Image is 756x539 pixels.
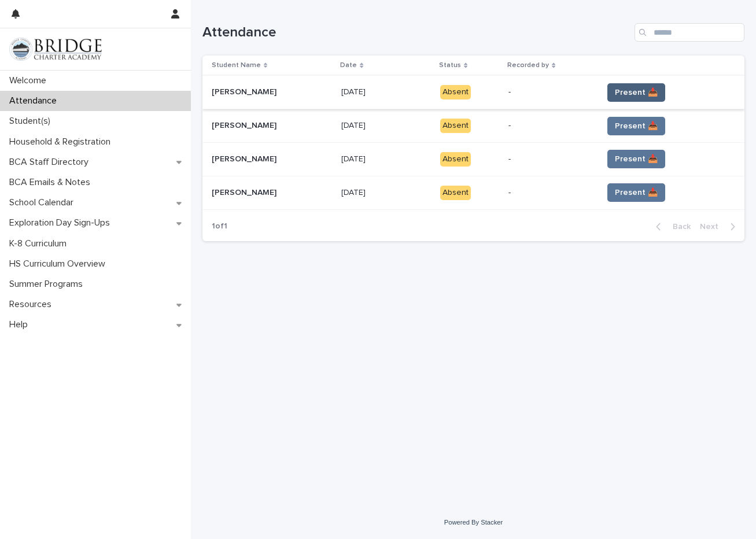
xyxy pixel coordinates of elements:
[202,109,744,143] tr: [PERSON_NAME][PERSON_NAME] [DATE][DATE] Absent-Present 📥
[607,183,665,202] button: Present 📥
[202,142,744,176] tr: [PERSON_NAME][PERSON_NAME] [DATE][DATE] Absent-Present 📥
[202,176,744,209] tr: [PERSON_NAME][PERSON_NAME] [DATE][DATE] Absent-Present 📥
[5,299,61,310] p: Resources
[444,519,503,526] a: Powered By Stacker
[212,186,279,198] p: [PERSON_NAME]
[5,157,98,168] p: BCA Staff Directory
[440,119,471,133] div: Absent
[508,87,593,97] p: -
[212,85,279,97] p: [PERSON_NAME]
[507,59,549,72] p: Recorded by
[700,223,725,231] span: Next
[341,119,368,131] p: [DATE]
[440,152,471,167] div: Absent
[439,59,461,72] p: Status
[5,177,99,188] p: BCA Emails & Notes
[341,186,368,198] p: [DATE]
[341,85,368,97] p: [DATE]
[607,83,665,102] button: Present 📥
[5,319,37,330] p: Help
[5,238,76,249] p: K-8 Curriculum
[341,152,368,164] p: [DATE]
[615,153,658,165] span: Present 📥
[9,38,102,61] img: V1C1m3IdTEidaUdm9Hs0
[202,76,744,109] tr: [PERSON_NAME][PERSON_NAME] [DATE][DATE] Absent-Present 📥
[5,197,83,208] p: School Calendar
[5,136,120,147] p: Household & Registration
[202,24,630,41] h1: Attendance
[5,279,92,290] p: Summer Programs
[440,85,471,99] div: Absent
[5,116,60,127] p: Student(s)
[440,186,471,200] div: Absent
[212,152,279,164] p: [PERSON_NAME]
[635,23,744,42] input: Search
[508,188,593,198] p: -
[508,121,593,131] p: -
[647,221,695,232] button: Back
[212,119,279,131] p: [PERSON_NAME]
[5,259,115,269] p: HS Curriculum Overview
[607,150,665,168] button: Present 📥
[5,217,119,228] p: Exploration Day Sign-Ups
[695,221,744,232] button: Next
[202,212,237,241] p: 1 of 1
[212,59,261,72] p: Student Name
[615,187,658,198] span: Present 📥
[615,120,658,132] span: Present 📥
[607,117,665,135] button: Present 📥
[5,95,66,106] p: Attendance
[666,223,691,231] span: Back
[340,59,357,72] p: Date
[5,75,56,86] p: Welcome
[615,87,658,98] span: Present 📥
[508,154,593,164] p: -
